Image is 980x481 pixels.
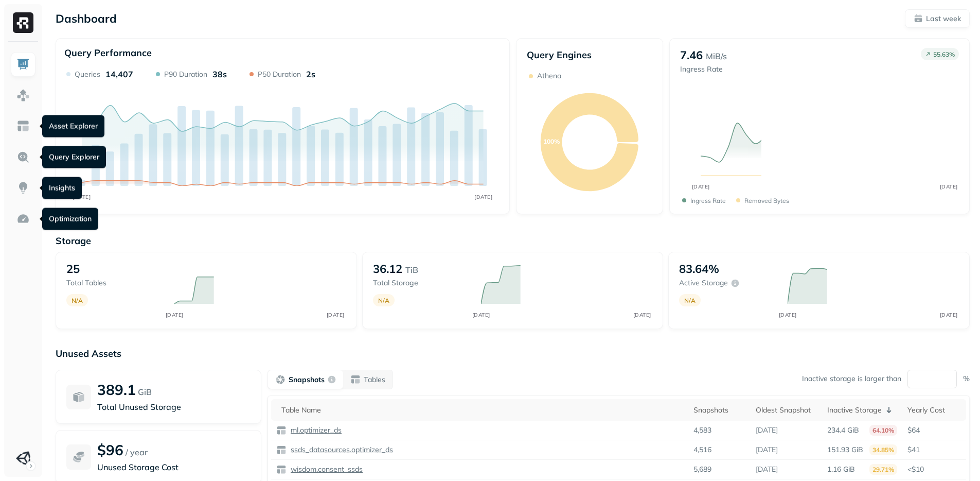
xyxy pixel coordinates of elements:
p: % [963,374,970,384]
p: Ingress Rate [690,197,726,204]
div: Yearly Cost [907,405,961,415]
p: Unused Assets [56,348,970,359]
p: 36.12 [373,262,402,276]
p: Snapshots [289,375,325,385]
p: 14,407 [105,69,133,79]
tspan: [DATE] [778,312,796,318]
p: N/A [72,297,83,304]
tspan: [DATE] [327,312,345,318]
button: Last week [905,9,970,28]
div: Query Explorer [42,146,106,168]
tspan: [DATE] [633,312,651,318]
p: $96 [97,441,123,459]
p: TiB [405,264,418,276]
div: Table Name [281,405,683,415]
p: Active storage [679,278,728,288]
p: 34.85% [869,444,897,455]
a: wisdom.consent_ssds [287,465,363,474]
p: P50 Duration [258,70,301,79]
p: 83.64% [679,262,719,276]
tspan: [DATE] [939,183,957,190]
p: P90 Duration [164,70,207,79]
p: 151.93 GiB [827,445,863,455]
p: N/A [378,297,389,304]
p: <$10 [907,465,961,474]
p: Dashboard [56,11,117,26]
img: Assets [16,89,30,102]
p: Removed bytes [744,197,789,204]
img: table [276,465,287,475]
p: 29.71% [869,464,897,475]
p: / year [126,446,148,458]
p: $41 [907,445,961,455]
p: ml.optimizer_ds [289,425,342,435]
p: Total tables [66,278,164,288]
p: 5,689 [693,465,711,474]
div: Asset Explorer [42,115,104,138]
tspan: [DATE] [472,312,490,318]
p: Inactive storage is larger than [802,374,901,384]
p: Athena [537,71,561,81]
p: Ingress Rate [680,64,727,74]
p: 7.46 [680,48,703,62]
p: [DATE] [756,425,778,435]
div: Oldest Snapshot [756,405,817,415]
p: Inactive Storage [827,405,882,415]
p: GiB [138,386,152,398]
p: Storage [56,235,970,247]
p: Queries [75,70,100,79]
img: Optimization [16,212,30,226]
p: Total Unused Storage [97,401,251,413]
p: 64.10% [869,425,897,436]
p: Total storage [373,278,471,288]
tspan: [DATE] [939,312,957,318]
img: Asset Explorer [16,119,30,133]
tspan: [DATE] [691,183,709,190]
div: Optimization [42,208,98,230]
p: 1.16 GiB [827,465,855,474]
tspan: [DATE] [166,312,184,318]
p: [DATE] [756,445,778,455]
p: MiB/s [706,50,727,62]
p: 25 [66,262,80,276]
tspan: [DATE] [73,194,91,200]
img: table [276,445,287,455]
p: Query Engines [527,49,652,61]
p: 389.1 [97,381,136,399]
img: Insights [16,181,30,195]
img: Unity [16,451,30,466]
a: ssds_datasources.optimizer_ds [287,445,393,455]
tspan: [DATE] [474,194,492,200]
text: 100% [543,138,559,145]
p: 4,583 [693,425,711,435]
p: ssds_datasources.optimizer_ds [289,445,393,455]
img: Ryft [13,12,33,33]
img: table [276,425,287,436]
p: wisdom.consent_ssds [289,465,363,474]
img: Query Explorer [16,150,30,164]
p: Query Performance [64,47,152,59]
p: 4,516 [693,445,711,455]
img: Dashboard [16,58,30,71]
p: [DATE] [756,465,778,474]
p: 55.63 % [933,50,955,58]
div: Snapshots [693,405,745,415]
p: Unused Storage Cost [97,461,251,473]
div: Insights [42,177,82,199]
p: Last week [926,14,961,24]
p: N/A [684,297,696,304]
p: 2s [306,69,315,79]
p: $64 [907,425,961,435]
p: 234.4 GiB [827,425,859,435]
a: ml.optimizer_ds [287,425,342,435]
p: Tables [364,375,385,385]
p: 38s [212,69,227,79]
